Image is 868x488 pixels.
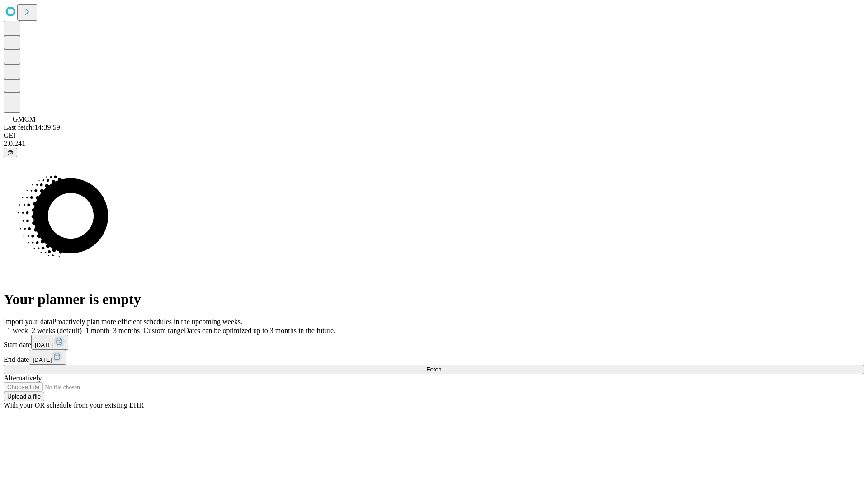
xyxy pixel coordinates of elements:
[7,327,28,334] span: 1 week
[31,335,68,350] button: [DATE]
[4,374,42,382] span: Alternatively
[184,327,335,334] span: Dates can be optimized up to 3 months in the future.
[4,350,864,365] div: End date
[426,366,441,373] span: Fetch
[4,291,864,308] h1: Your planner is empty
[52,318,242,325] span: Proactively plan more efficient schedules in the upcoming weeks.
[32,327,82,334] span: 2 weeks (default)
[4,140,864,148] div: 2.0.241
[4,123,60,131] span: Last fetch: 14:39:59
[4,148,17,157] button: @
[4,365,864,374] button: Fetch
[33,357,52,363] span: [DATE]
[143,327,184,334] span: Custom range
[4,131,864,140] div: GEI
[35,342,54,348] span: [DATE]
[13,115,36,123] span: GMCM
[85,327,109,334] span: 1 month
[7,149,14,156] span: @
[4,335,864,350] div: Start date
[4,318,52,325] span: Import your data
[4,392,44,401] button: Upload a file
[4,401,144,409] span: With your OR schedule from your existing EHR
[113,327,140,334] span: 3 months
[29,350,66,365] button: [DATE]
